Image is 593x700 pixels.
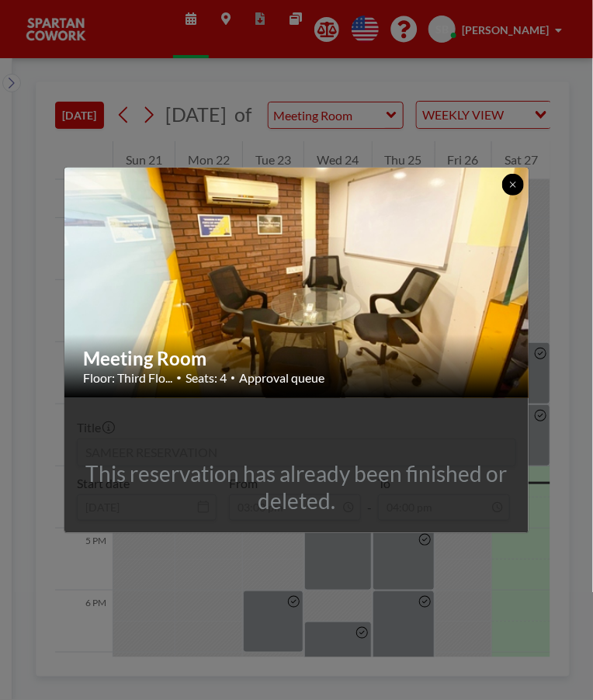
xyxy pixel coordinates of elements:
[239,370,324,386] span: Approval queue
[64,108,530,457] img: 537.jpg
[231,373,235,383] span: •
[83,370,172,386] span: Floor: Third Flo...
[83,347,512,370] h2: Meeting Room
[64,460,529,515] div: This reservation has already been finished or deleted.
[176,372,182,383] span: •
[186,370,227,386] span: Seats: 4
